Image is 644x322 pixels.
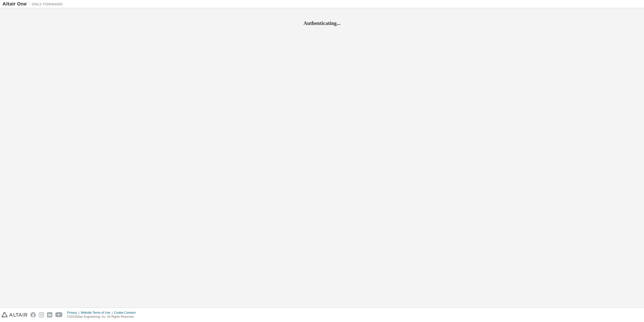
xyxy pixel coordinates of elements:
[47,312,52,317] img: linkedin.svg
[39,312,44,317] img: instagram.svg
[67,311,81,315] div: Privacy
[67,315,139,319] p: © 2025 Altair Engineering, Inc. All Rights Reserved.
[2,312,27,317] img: altair_logo.svg
[55,312,63,317] img: youtube.svg
[81,311,114,315] div: Website Terms of Use
[3,20,641,26] h2: Authenticating...
[30,312,36,317] img: facebook.svg
[3,2,65,7] img: Altair One
[114,311,138,315] div: Cookie Consent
